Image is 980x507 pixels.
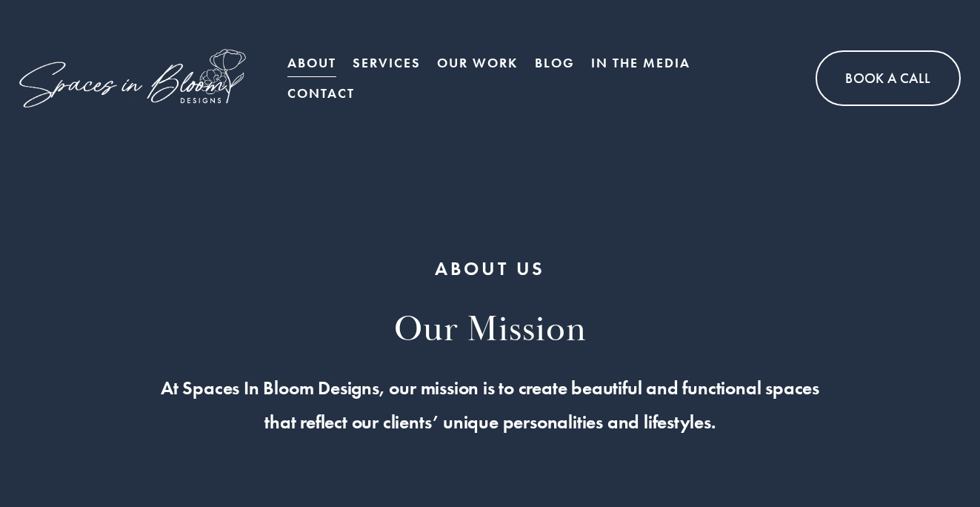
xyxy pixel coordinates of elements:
a: Blog [535,48,575,78]
a: folder dropdown [353,48,421,78]
a: Contact [287,79,355,108]
a: Book A Call [816,50,960,106]
a: Our Work [437,48,518,78]
a: In the Media [591,48,690,78]
p: At Spaces In Bloom Designs, our mission is to create beautiful and functional spaces that reflect... [46,371,935,440]
img: Spaces in Bloom Designs [19,49,245,107]
h2: our mission [46,308,935,354]
h1: ABOUT US [46,256,935,282]
a: About [287,48,336,78]
span: Services [353,50,421,77]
